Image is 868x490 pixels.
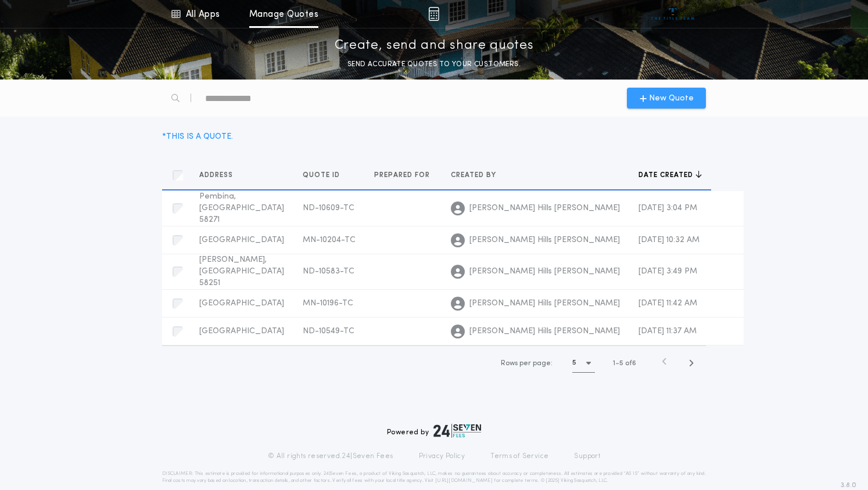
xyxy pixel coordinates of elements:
[627,88,706,109] button: New Quote
[199,299,284,308] span: [GEOGRAPHIC_DATA]
[303,236,356,244] span: MN-10204-TC
[199,192,284,224] span: Pembina, [GEOGRAPHIC_DATA] 58271
[303,267,354,276] span: ND-10583-TC
[303,170,349,181] button: Quote ID
[649,92,694,105] span: New Quote
[199,236,284,244] span: [GEOGRAPHIC_DATA]
[335,37,534,55] p: Create, send and share quotes
[199,327,284,336] span: [GEOGRAPHIC_DATA]
[162,470,706,484] p: DISCLAIMER: This estimate is provided for informational purposes only. 24|Seven Fees, a product o...
[428,7,439,21] img: img
[639,327,697,336] span: [DATE] 11:37 AM
[490,452,548,461] a: Terms of Service
[374,171,432,180] span: Prepared for
[639,204,697,212] span: [DATE] 3:04 PM
[387,424,481,438] div: Powered by
[303,327,354,336] span: ND-10549-TC
[435,478,493,483] a: [URL][DOMAIN_NAME]
[639,171,695,180] span: Date created
[469,266,620,278] span: [PERSON_NAME] Hills [PERSON_NAME]
[639,267,697,276] span: [DATE] 3:49 PM
[347,59,521,70] p: SEND ACCURATE QUOTES TO YOUR CUSTOMERS.
[639,170,702,181] button: Date created
[451,171,498,180] span: Created by
[199,255,284,287] span: [PERSON_NAME], [GEOGRAPHIC_DATA] 58251
[303,171,342,180] span: Quote ID
[268,452,393,461] p: © All rights reserved. 24|Seven Fees
[469,235,620,246] span: [PERSON_NAME] Hills [PERSON_NAME]
[419,452,465,461] a: Privacy Policy
[639,299,697,308] span: [DATE] 11:42 AM
[572,354,595,373] button: 5
[651,8,695,20] img: vs-icon
[162,131,233,143] div: * THIS IS A QUOTE.
[199,171,235,180] span: Address
[451,170,505,181] button: Created by
[625,358,636,369] span: of 6
[639,236,700,244] span: [DATE] 10:32 AM
[199,170,242,181] button: Address
[433,424,481,438] img: logo
[501,360,553,367] span: Rows per page:
[572,357,576,369] h1: 5
[303,299,353,308] span: MN-10196-TC
[574,452,600,461] a: Support
[469,203,620,214] span: [PERSON_NAME] Hills [PERSON_NAME]
[303,204,354,212] span: ND-10609-TC
[469,298,620,309] span: [PERSON_NAME] Hills [PERSON_NAME]
[469,326,620,337] span: [PERSON_NAME] Hills [PERSON_NAME]
[613,360,615,367] span: 1
[619,360,623,367] span: 5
